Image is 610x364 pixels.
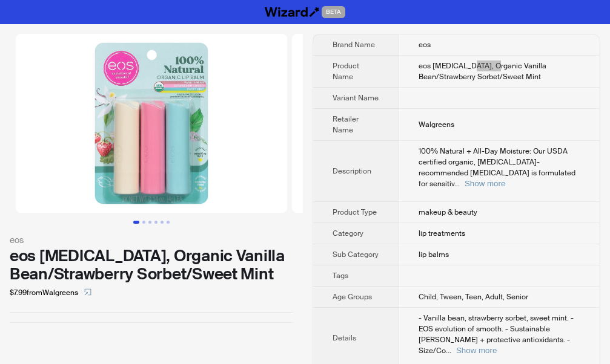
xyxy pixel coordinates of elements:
[419,250,449,259] span: lip balms
[419,313,574,356] span: - Vanilla bean, strawberry sorbet, sweet mint. - EOS evolution of smooth. - Sustainable [PERSON_N...
[10,247,293,283] div: eos [MEDICAL_DATA], Organic Vanilla Bean/Strawberry Sorbet/Sweet Mint
[161,221,164,224] button: Go to slide 5
[84,288,91,296] span: select
[333,271,348,281] span: Tags
[167,221,170,224] button: Go to slide 6
[333,166,371,176] span: Description
[333,114,359,135] span: Retailer Name
[419,61,546,82] span: eos [MEDICAL_DATA], Organic Vanilla Bean/Strawberry Sorbet/Sweet Mint
[16,34,287,213] img: eos Lip Balm, Organic Vanilla Bean/Strawberry Sorbet/Sweet Mint image 1
[322,6,345,18] span: BETA
[419,292,528,302] span: Child, Tween, Teen, Adult, Senior
[456,346,497,355] button: Expand
[419,229,465,238] span: lip treatments
[419,313,580,356] div: - Vanilla bean, strawberry sorbet, sweet mint. - EOS evolution of smooth. - Sustainable shea + pr...
[419,120,454,129] span: Walgreens
[292,34,563,213] img: eos Lip Balm, Organic Vanilla Bean/Strawberry Sorbet/Sweet Mint image 2
[333,93,379,103] span: Variant Name
[333,250,379,259] span: Sub Category
[154,221,157,224] button: Go to slide 4
[419,40,431,50] span: eos
[419,146,580,189] div: 100% Natural + All-Day Moisture: Our USDA certified organic, dermatologist-recommended lip balm i...
[333,61,359,82] span: Product Name
[133,221,139,224] button: Go to slide 1
[148,221,151,224] button: Go to slide 3
[454,179,460,189] span: ...
[333,207,377,217] span: Product Type
[333,40,375,50] span: Brand Name
[446,346,451,356] span: ...
[10,283,293,302] div: $7.99 from Walgreens
[142,221,145,224] button: Go to slide 2
[419,146,575,189] span: 100% Natural + All-Day Moisture: Our USDA certified organic, [MEDICAL_DATA]-recommended [MEDICAL_...
[333,292,372,302] span: Age Groups
[333,333,356,343] span: Details
[10,233,293,247] div: eos
[333,229,363,238] span: Category
[419,207,477,217] span: makeup & beauty
[465,179,505,188] button: Expand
